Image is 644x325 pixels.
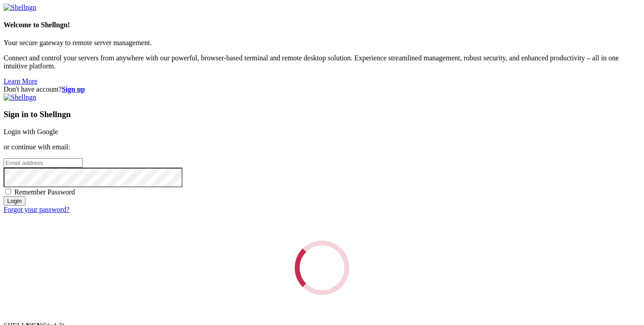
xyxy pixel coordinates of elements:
[4,128,58,135] a: Login with Google
[4,77,38,85] a: Learn More
[295,241,349,295] div: Loading...
[4,93,36,101] img: Shellngn
[4,143,640,151] p: or continue with email:
[4,158,83,168] input: Email address
[5,189,11,194] input: Remember Password
[4,110,640,119] h3: Sign in to Shellngn
[4,196,25,206] input: Login
[4,39,640,47] p: Your secure gateway to remote server management.
[4,54,640,70] p: Connect and control your servers from anywhere with our powerful, browser-based terminal and remo...
[14,188,75,196] span: Remember Password
[4,85,640,93] div: Don't have account?
[4,4,36,12] img: Shellngn
[4,206,69,213] a: Forgot your password?
[4,21,640,29] h4: Welcome to Shellngn!
[62,85,85,93] a: Sign up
